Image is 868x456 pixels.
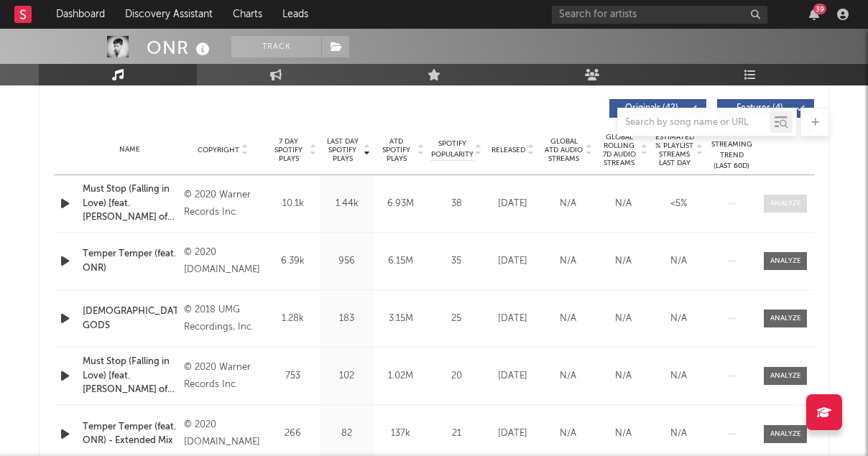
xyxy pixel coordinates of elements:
div: N/A [655,254,703,269]
div: 6.39k [269,254,316,269]
div: Name [83,144,177,155]
div: 102 [323,369,370,383]
div: N/A [544,197,592,211]
div: [DATE] [489,197,537,211]
div: 6.93M [377,197,424,211]
div: N/A [599,427,647,441]
span: Released [491,146,525,154]
div: 266 [269,427,316,441]
div: 753 [269,369,316,383]
button: Features(4) [717,99,814,118]
div: [DATE] [489,369,537,383]
span: Spotify Popularity [431,139,474,160]
div: N/A [544,254,592,269]
div: 1.28k [269,312,316,326]
button: Track [231,36,321,57]
a: Temper Temper (feat. ONR) [83,247,177,275]
div: 137k [377,427,424,441]
span: ATD Spotify Plays [377,137,415,163]
span: Last Day Spotify Plays [323,137,361,163]
div: 1.44k [323,197,370,211]
span: Copyright [198,146,239,154]
input: Search by song name or URL [618,117,770,129]
div: 38 [431,197,481,211]
div: N/A [544,312,592,326]
div: 183 [323,312,370,326]
div: N/A [544,369,592,383]
div: [DATE] [489,254,537,269]
span: Estimated % Playlist Streams Last Day [655,133,694,167]
button: Originals(42) [609,99,706,118]
div: © 2020 Warner Records Inc. [184,187,262,221]
input: Search for artists [552,6,767,24]
div: [DATE] [489,312,537,326]
div: N/A [599,369,647,383]
div: N/A [655,369,703,383]
div: 956 [323,254,370,269]
div: 10.1k [269,197,316,211]
span: Features ( 4 ) [726,104,793,113]
div: <5% [655,197,703,211]
div: 25 [431,312,481,326]
a: Temper Temper (feat. ONR) - Extended Mix [83,420,177,448]
div: [DATE] [489,427,537,441]
span: Global ATD Audio Streams [544,137,583,163]
div: ONR [147,36,213,60]
div: 3.15M [377,312,424,326]
a: [DEMOGRAPHIC_DATA] GODS [83,304,177,332]
span: Global Rolling 7D Audio Streams [599,133,639,167]
button: 39 [809,9,819,20]
div: N/A [599,312,647,326]
div: N/A [544,427,592,441]
div: 82 [323,427,370,441]
div: © 2020 [DOMAIN_NAME] [184,417,262,451]
div: © 2018 UMG Recordings, Inc. [184,302,262,336]
div: 20 [431,369,481,383]
div: 39 [813,4,826,14]
div: 6.15M [377,254,424,269]
div: 21 [431,427,481,441]
div: © 2020 Warner Records Inc. [184,359,262,394]
div: N/A [599,254,647,269]
div: 1.02M [377,369,424,383]
div: N/A [655,312,703,326]
a: Must Stop (Falling in Love) [feat. [PERSON_NAME] of Phantogram] [83,182,177,225]
div: N/A [655,427,703,441]
span: 7 Day Spotify Plays [269,137,308,163]
div: Global Streaming Trend (Last 60D) [710,129,753,172]
span: Originals ( 42 ) [619,104,685,113]
div: 35 [431,254,481,269]
a: Must Stop (Falling in Love) [feat. [PERSON_NAME] of Phantogram] - Icarus Better Daze Mix [83,355,177,397]
div: © 2020 [DOMAIN_NAME] [184,244,262,279]
div: N/A [599,197,647,211]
